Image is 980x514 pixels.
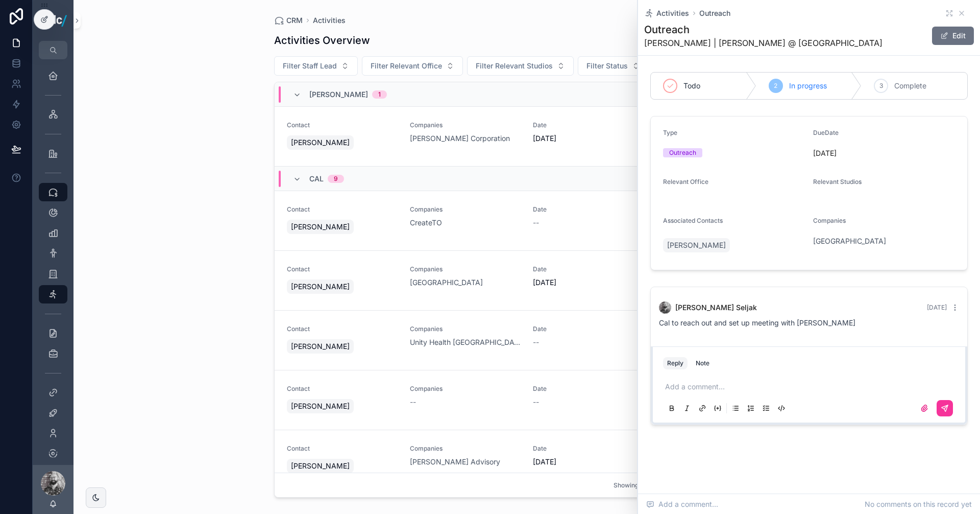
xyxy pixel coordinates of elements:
[663,238,730,252] a: [PERSON_NAME]
[275,191,779,251] a: Contact[PERSON_NAME]CompaniesCreateTODate--
[813,178,862,185] span: Relevant Studios
[410,133,510,144] a: [PERSON_NAME] Corporation
[378,90,381,99] div: 1
[410,337,521,347] a: Unity Health [GEOGRAPHIC_DATA]
[656,8,689,18] span: Activities
[287,325,398,333] span: Contact
[410,457,500,467] a: [PERSON_NAME] Advisory
[646,499,718,509] span: Add a comment...
[533,218,539,228] span: --
[334,175,338,183] div: 9
[410,121,521,129] span: Companies
[274,56,358,76] button: Select Button
[533,121,644,129] span: Date
[410,205,521,214] span: Companies
[533,445,644,453] span: Date
[291,222,350,232] span: [PERSON_NAME]
[287,385,398,393] span: Contact
[410,277,483,288] a: [GEOGRAPHIC_DATA]
[533,337,539,347] span: --
[663,129,677,136] span: Type
[371,61,442,71] span: Filter Relevant Office
[309,89,368,100] span: [PERSON_NAME]
[813,236,886,246] a: [GEOGRAPHIC_DATA]
[894,81,926,91] span: Complete
[275,107,779,167] a: Contact[PERSON_NAME]Companies[PERSON_NAME] CorporationDate[DATE]
[663,217,723,224] span: Associated Contacts
[410,218,442,228] a: CreateTO
[644,37,883,49] span: [PERSON_NAME] | [PERSON_NAME] @ [GEOGRAPHIC_DATA]
[663,178,708,185] span: Relevant Office
[667,240,726,250] span: [PERSON_NAME]
[313,15,346,26] a: Activities
[275,370,779,430] a: Contact[PERSON_NAME]Companies--Date--
[699,8,730,18] a: Outreach
[275,430,779,490] a: Contact[PERSON_NAME]Companies[PERSON_NAME] AdvisoryDate[DATE]
[675,302,757,313] span: [PERSON_NAME] Seljak
[286,15,303,26] span: CRM
[410,445,521,453] span: Companies
[410,325,521,333] span: Companies
[663,357,688,369] button: Reply
[291,461,350,471] span: [PERSON_NAME]
[291,401,350,411] span: [PERSON_NAME]
[410,397,416,407] span: --
[683,81,700,91] span: Todo
[879,82,883,90] span: 3
[467,56,574,76] button: Select Button
[865,499,972,509] span: No comments on this record yet
[291,282,350,292] span: [PERSON_NAME]
[410,265,521,273] span: Companies
[274,15,303,26] a: CRM
[533,205,644,214] span: Date
[533,133,644,144] span: [DATE]
[533,265,644,273] span: Date
[33,59,73,465] div: scrollable content
[533,325,644,333] span: Date
[696,359,709,367] div: Note
[789,81,827,91] span: In progress
[813,217,846,224] span: Companies
[614,481,685,489] span: Showing 30 of 31 results
[813,129,839,136] span: DueDate
[533,277,644,288] span: [DATE]
[533,397,539,407] span: --
[275,311,779,370] a: Contact[PERSON_NAME]CompaniesUnity Health [GEOGRAPHIC_DATA]Date--
[692,357,714,369] button: Note
[287,265,398,273] span: Contact
[275,251,779,311] a: Contact[PERSON_NAME]Companies[GEOGRAPHIC_DATA]Date[DATE]
[932,27,974,45] button: Edit
[287,121,398,129] span: Contact
[774,82,777,90] span: 2
[287,445,398,453] span: Contact
[309,174,324,184] span: Cal
[274,33,370,48] h1: Activities Overview
[362,56,463,76] button: Select Button
[644,8,689,18] a: Activities
[586,61,628,71] span: Filter Status
[287,205,398,214] span: Contact
[291,137,350,148] span: [PERSON_NAME]
[410,385,521,393] span: Companies
[533,385,644,393] span: Date
[533,457,644,467] span: [DATE]
[291,341,350,352] span: [PERSON_NAME]
[644,22,883,37] h1: Outreach
[813,148,955,158] span: [DATE]
[669,148,696,157] div: Outreach
[927,303,947,311] span: [DATE]
[578,56,649,76] button: Select Button
[283,61,337,71] span: Filter Staff Lead
[476,61,553,71] span: Filter Relevant Studios
[659,318,855,327] span: Cal to reach out and set up meeting with [PERSON_NAME]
